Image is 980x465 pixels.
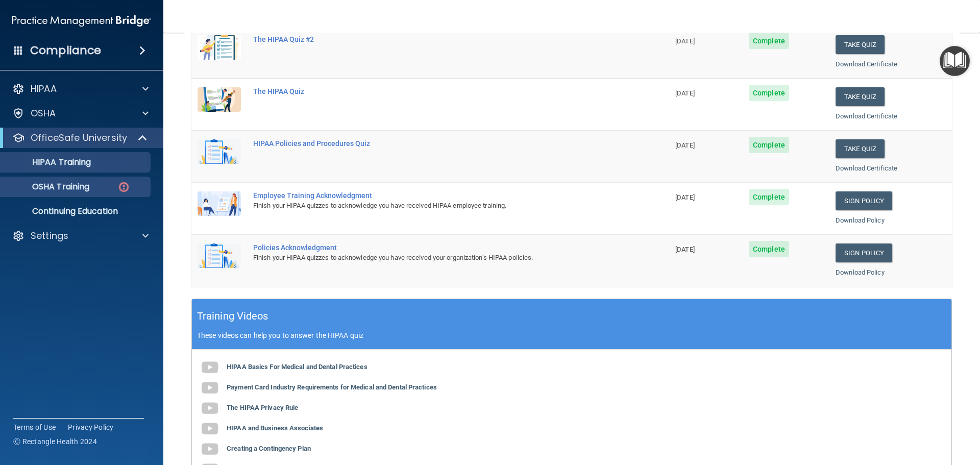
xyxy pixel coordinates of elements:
img: gray_youtube_icon.38fcd6cc.png [200,378,220,398]
p: These videos can help you to answer the HIPAA quiz [197,331,946,339]
b: Payment Card Industry Requirements for Medical and Dental Practices [227,383,437,391]
p: OfficeSafe University [31,132,127,144]
h4: Compliance [30,43,101,58]
button: Take Quiz [836,35,885,54]
a: Download Policy [836,216,885,224]
span: [DATE] [675,193,695,201]
b: The HIPAA Privacy Rule [227,404,298,411]
img: gray_youtube_icon.38fcd6cc.png [200,419,220,439]
a: Sign Policy [836,243,892,262]
span: [DATE] [675,37,695,45]
span: Ⓒ Rectangle Health 2024 [13,436,97,447]
a: HIPAA [12,83,149,95]
button: Open Resource Center [940,46,970,76]
b: Creating a Contingency Plan [227,445,311,452]
p: OSHA Training [7,182,89,192]
img: danger-circle.6113f641.png [117,181,130,193]
a: Download Certificate [836,112,897,120]
div: Policies Acknowledgment [253,243,618,252]
div: Finish your HIPAA quizzes to acknowledge you have received your organization’s HIPAA policies. [253,252,618,264]
a: OfficeSafe University [12,132,148,144]
img: gray_youtube_icon.38fcd6cc.png [200,398,220,419]
p: OSHA [31,107,56,119]
span: Complete [749,85,789,101]
div: Employee Training Acknowledgment [253,191,618,200]
a: Download Certificate [836,164,897,172]
p: HIPAA Training [7,157,91,167]
a: Download Policy [836,268,885,276]
div: The HIPAA Quiz [253,87,618,95]
span: Complete [749,241,789,257]
a: Privacy Policy [68,422,114,432]
a: Sign Policy [836,191,892,210]
b: HIPAA and Business Associates [227,424,323,432]
a: Settings [12,230,149,242]
h5: Training Videos [197,307,268,325]
a: OSHA [12,107,149,119]
button: Take Quiz [836,87,885,106]
img: gray_youtube_icon.38fcd6cc.png [200,439,220,459]
div: Finish your HIPAA quizzes to acknowledge you have received HIPAA employee training. [253,200,618,212]
b: HIPAA Basics For Medical and Dental Practices [227,363,367,371]
span: [DATE] [675,89,695,97]
p: Settings [31,230,68,242]
a: Terms of Use [13,422,56,432]
p: HIPAA [31,83,57,95]
p: Continuing Education [7,206,146,216]
span: Complete [749,137,789,153]
div: HIPAA Policies and Procedures Quiz [253,139,618,148]
span: Complete [749,33,789,49]
img: PMB logo [12,11,151,31]
span: [DATE] [675,141,695,149]
div: The HIPAA Quiz #2 [253,35,618,43]
button: Take Quiz [836,139,885,158]
a: Download Certificate [836,60,897,68]
span: [DATE] [675,246,695,253]
span: Complete [749,189,789,205]
img: gray_youtube_icon.38fcd6cc.png [200,357,220,378]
